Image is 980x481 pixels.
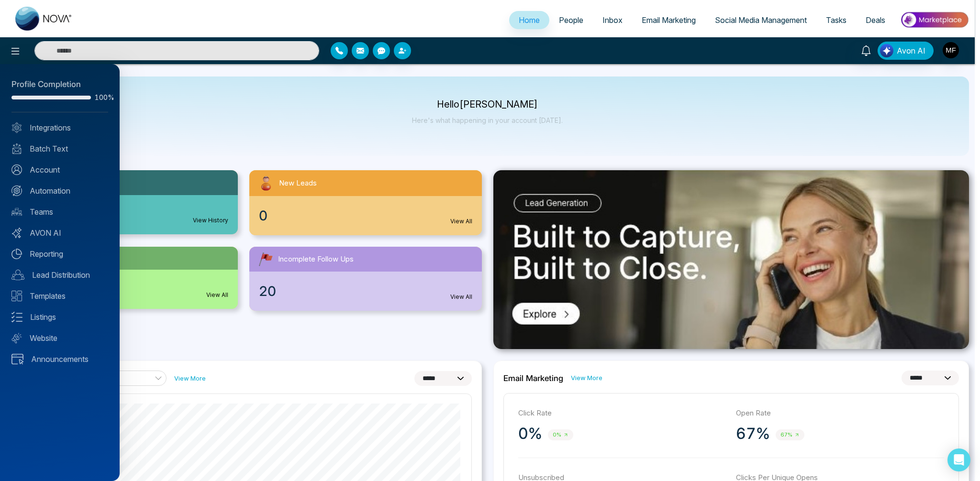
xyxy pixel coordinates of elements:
[11,312,22,322] img: Listings.svg
[11,122,108,133] a: Integrations
[11,122,22,133] img: Integrated.svg
[11,270,24,280] img: Lead-dist.svg
[11,269,108,281] a: Lead Distribution
[11,249,22,259] img: Reporting.svg
[11,332,108,344] a: Website
[11,185,108,197] a: Automation
[11,164,108,175] a: Account
[11,227,108,239] a: AVON AI
[11,248,108,260] a: Reporting
[11,78,108,91] div: Profile Completion
[11,186,22,196] img: Automation.svg
[11,354,23,364] img: announcements.svg
[11,206,108,218] a: Teams
[11,143,22,154] img: batch_text_white.png
[947,448,970,471] div: Open Intercom Messenger
[11,333,22,343] img: Website.svg
[11,353,108,365] a: Announcements
[11,143,108,154] a: Batch Text
[95,94,108,101] span: 100%
[11,291,22,301] img: Templates.svg
[11,228,22,238] img: Avon-AI.svg
[11,207,22,217] img: team.svg
[11,311,108,323] a: Listings
[11,290,108,302] a: Templates
[11,164,22,175] img: Account.svg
